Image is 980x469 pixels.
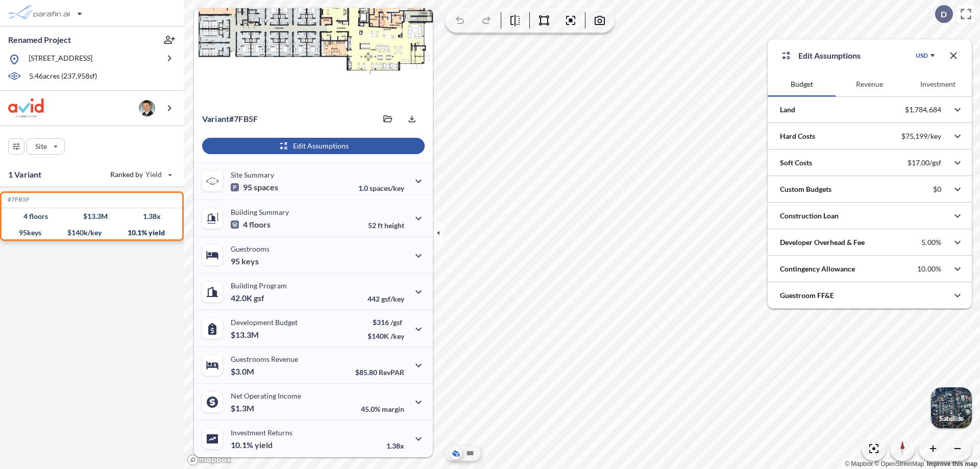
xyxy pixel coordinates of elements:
[780,158,812,168] p: Soft Costs
[939,414,964,423] p: Satellite
[464,447,476,459] button: Site Plan
[231,428,292,437] p: Investment Returns
[845,460,873,467] a: Mapbox
[8,34,71,45] p: Renamed Project
[145,169,162,180] span: Yield
[231,440,273,450] p: 10.1%
[187,454,232,466] a: Mapbox homepage
[231,208,289,216] p: Building Summary
[231,281,287,290] p: Building Program
[231,355,298,363] p: Guestrooms Revenue
[780,264,855,274] p: Contingency Allowance
[231,182,278,192] p: 95
[231,318,298,327] p: Development Budget
[231,403,256,413] p: $1.3M
[231,391,301,400] p: Net Operating Income
[249,219,271,230] span: floors
[780,131,815,141] p: Hard Costs
[241,256,259,266] span: keys
[8,98,45,117] img: BrandImage
[780,184,831,194] p: Custom Budgets
[231,366,256,377] p: $3.0M
[379,368,404,377] span: RevPAR
[35,141,47,152] p: Site
[901,132,941,141] p: $75,199/key
[927,460,977,467] a: Improve this map
[917,264,941,274] p: 10.00%
[355,368,404,377] p: $85.80
[139,100,155,116] img: user logo
[202,114,258,124] p: # 7fb5f
[367,318,404,327] p: $316
[916,52,928,60] div: USD
[202,114,229,124] span: Variant
[390,332,404,340] span: /key
[370,184,404,192] span: spaces/key
[231,170,274,179] p: Site Summary
[29,53,92,66] p: [STREET_ADDRESS]
[231,256,259,266] p: 95
[933,185,941,194] p: $0
[874,460,924,467] a: OpenStreetMap
[254,293,264,303] span: gsf
[358,184,404,192] p: 1.0
[921,238,941,247] p: 5.00%
[836,72,903,96] button: Revenue
[6,196,30,203] h5: Click to copy the code
[908,158,941,167] p: $17.00/gsf
[941,10,947,19] p: D
[231,244,269,253] p: Guestrooms
[381,294,404,303] span: gsf/key
[29,71,97,82] p: 5.46 acres ( 237,958 sf)
[361,405,404,413] p: 45.0%
[768,72,836,96] button: Budget
[102,166,179,183] button: Ranked by Yield
[384,221,404,230] span: height
[367,332,404,340] p: $140K
[254,182,278,192] span: spaces
[780,105,795,115] p: Land
[780,290,834,301] p: Guestroom FF&E
[231,219,271,230] p: 4
[904,72,972,96] button: Investment
[450,447,462,459] button: Aerial View
[255,440,273,450] span: yield
[368,221,404,230] p: 52
[378,221,383,230] span: ft
[390,318,402,327] span: /gsf
[27,138,65,155] button: Site
[780,237,865,248] p: Developer Overhead & Fee
[231,330,260,340] p: $13.3M
[231,293,264,303] p: 42.0K
[367,294,404,303] p: 442
[386,441,404,450] p: 1.38x
[905,105,941,114] p: $1,784,684
[780,211,839,221] p: Construction Loan
[931,387,972,428] img: Switcher Image
[382,405,404,413] span: margin
[798,50,861,62] p: Edit Assumptions
[931,387,972,428] button: Switcher ImageSatellite
[202,138,425,154] button: Edit Assumptions
[8,168,41,181] p: 1 Variant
